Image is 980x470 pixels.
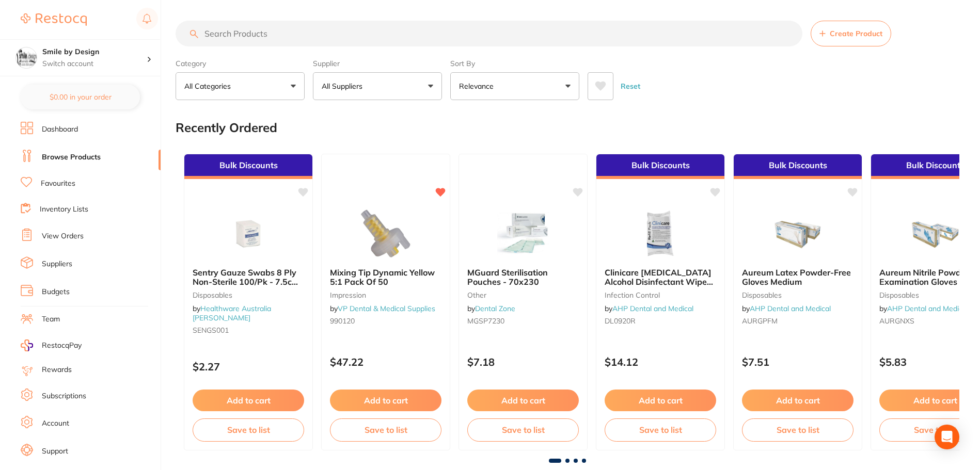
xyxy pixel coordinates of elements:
button: Add to cart [742,390,853,411]
b: Clinicare Isopropyl Alcohol Disinfectant Wipes Refills [605,268,716,287]
button: Create Product [811,21,891,46]
a: Suppliers [42,259,72,269]
small: DL0920R [605,317,716,325]
button: Add to cart [330,390,441,411]
span: by [330,304,435,313]
a: Dashboard [42,124,78,135]
button: Add to cart [605,390,716,411]
a: Inventory Lists [40,204,88,215]
button: Save to list [193,418,304,441]
a: Budgets [42,287,70,297]
small: AURGPFM [742,317,853,325]
label: Category [176,59,305,68]
a: RestocqPay [21,339,82,351]
span: by [605,304,693,313]
a: Dental Zone [475,304,515,313]
label: Supplier [313,59,442,68]
a: Browse Products [42,152,101,163]
b: Aureum Latex Powder-Free Gloves Medium [742,268,853,287]
b: MGuard Sterilisation Pouches - 70x230 [467,268,579,287]
small: other [467,291,579,299]
button: Save to list [330,418,441,441]
img: Smile by Design [16,47,37,68]
button: $0.00 in your order [21,85,140,109]
img: Aureum Latex Powder-Free Gloves Medium [764,208,831,260]
p: $2.27 [193,361,304,372]
img: MGuard Sterilisation Pouches - 70x230 [489,208,557,260]
input: Search Products [176,21,802,46]
p: $47.22 [330,356,441,368]
button: Reset [618,72,643,100]
button: Add to cart [467,390,579,411]
p: Switch account [42,59,147,69]
a: Rewards [42,365,72,375]
p: $14.12 [605,356,716,368]
p: $7.18 [467,356,579,368]
button: All Categories [176,72,305,100]
div: Bulk Discounts [596,154,724,179]
div: Bulk Discounts [734,154,862,179]
label: Sort By [450,59,579,68]
h4: Smile by Design [42,47,147,57]
a: Team [42,314,60,325]
small: 990120 [330,317,441,325]
b: Mixing Tip Dynamic Yellow 5:1 Pack Of 50 [330,268,441,287]
p: Relevance [459,81,498,91]
p: $7.51 [742,356,853,368]
h2: Recently Ordered [176,121,277,135]
small: MGSP7230 [467,317,579,325]
span: Create Product [830,29,882,38]
small: SENGS001 [193,326,304,334]
b: Sentry Gauze Swabs 8 Ply Non-Sterile 100/Pk - 7.5cm x 7.5cm [193,268,304,287]
small: infection control [605,291,716,299]
span: by [193,304,271,322]
a: Favourites [41,179,75,189]
a: Account [42,418,69,429]
button: Relevance [450,72,579,100]
span: RestocqPay [42,341,82,351]
button: Add to cart [193,390,304,411]
button: Save to list [605,418,716,441]
div: Bulk Discounts [184,154,312,179]
small: disposables [742,291,853,299]
a: Support [42,446,68,457]
img: Restocq Logo [21,13,87,26]
p: All Categories [184,81,235,91]
span: by [742,304,831,313]
a: VP Dental & Medical Supplies [338,304,435,313]
span: by [467,304,515,313]
p: All Suppliers [322,81,367,91]
a: AHP Dental and Medical [887,304,968,313]
a: AHP Dental and Medical [612,304,693,313]
a: Restocq Logo [21,8,87,31]
span: by [879,304,968,313]
img: RestocqPay [21,339,33,351]
div: Open Intercom Messenger [935,425,959,449]
button: Save to list [467,418,579,441]
small: impression [330,291,441,299]
img: Aureum Nitrile Powder-Free Examination Gloves X-Small [902,208,969,260]
small: Disposables [193,291,304,299]
a: AHP Dental and Medical [750,304,831,313]
img: Clinicare Isopropyl Alcohol Disinfectant Wipes Refills [627,208,694,260]
button: Save to list [742,418,853,441]
img: Sentry Gauze Swabs 8 Ply Non-Sterile 100/Pk - 7.5cm x 7.5cm [215,208,282,260]
a: Subscriptions [42,391,86,401]
img: Mixing Tip Dynamic Yellow 5:1 Pack Of 50 [352,208,419,260]
button: All Suppliers [313,72,442,100]
a: View Orders [42,231,84,241]
a: Healthware Australia [PERSON_NAME] [193,304,271,322]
